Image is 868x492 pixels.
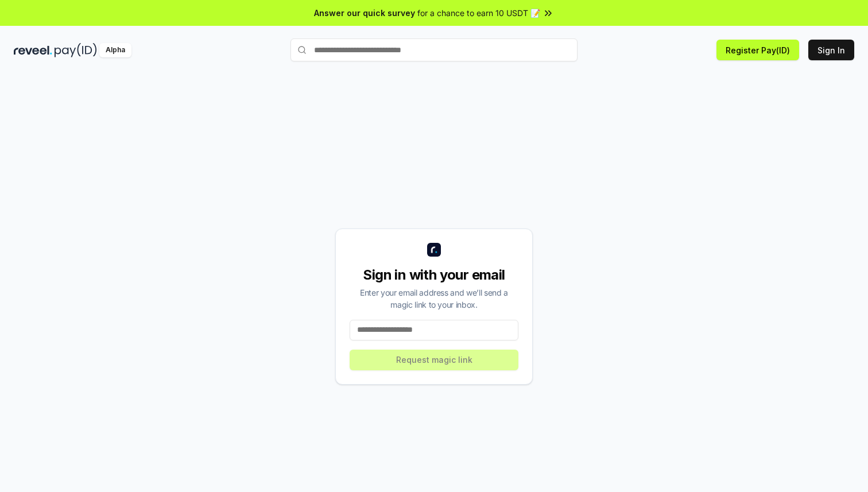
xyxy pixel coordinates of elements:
img: reveel_dark [14,43,52,57]
div: Enter your email address and we’ll send a magic link to your inbox. [350,286,518,311]
img: pay_id [55,43,97,57]
button: Sign In [808,40,854,60]
button: Register Pay(ID) [716,40,799,60]
div: Alpha [99,43,131,57]
div: Sign in with your email [350,266,518,284]
span: Answer our quick survey [314,7,415,19]
span: for a chance to earn 10 USDT 📝 [417,7,540,19]
img: logo_small [427,243,441,257]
